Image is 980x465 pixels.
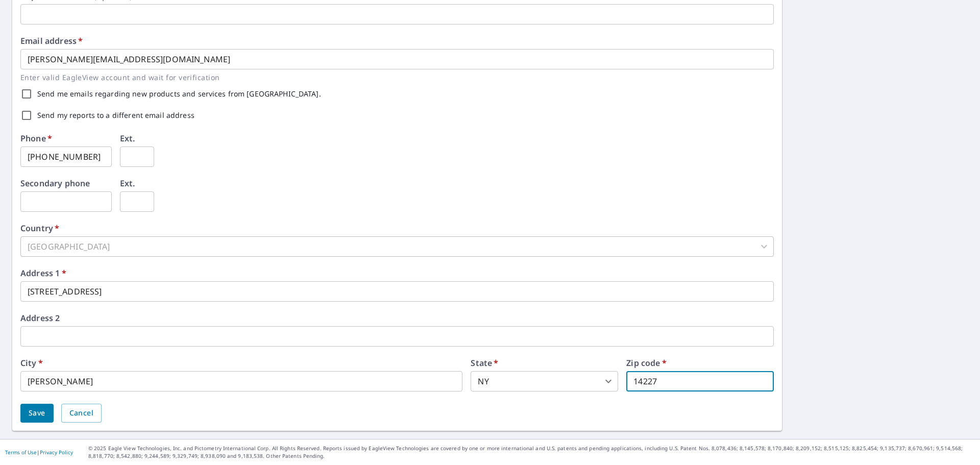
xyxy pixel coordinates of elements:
[20,314,60,322] label: Address 2
[626,359,667,367] label: Zip code
[37,112,194,119] label: Send my reports to a different email address
[20,269,66,277] label: Address 1
[20,224,59,232] label: Country
[120,134,135,142] label: Ext.
[5,449,73,455] p: |
[20,236,774,257] div: [GEOGRAPHIC_DATA]
[20,404,54,423] button: Save
[20,134,52,142] label: Phone
[120,179,135,187] label: Ext.
[471,371,618,391] div: NY
[20,179,90,187] label: Secondary phone
[20,71,767,83] p: Enter valid EagleView account and wait for verification
[88,445,975,460] p: © 2025 Eagle View Technologies, Inc. and Pictometry International Corp. All Rights Reserved. Repo...
[5,449,37,456] a: Terms of Use
[61,404,102,423] button: Cancel
[29,407,45,420] span: Save
[69,407,93,420] span: Cancel
[471,359,498,367] label: State
[20,37,83,45] label: Email address
[37,90,321,97] label: Send me emails regarding new products and services from [GEOGRAPHIC_DATA].
[20,359,43,367] label: City
[40,449,73,456] a: Privacy Policy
